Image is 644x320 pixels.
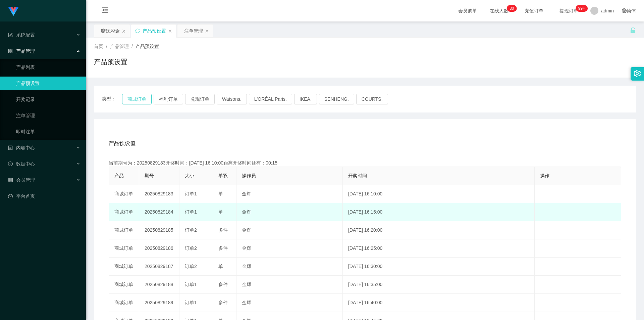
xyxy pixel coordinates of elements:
span: 产品 [114,173,124,178]
span: 多件 [218,282,228,287]
div: 当前期号为：20250829183开奖时间：[DATE] 16:10:00距离开奖时间还有：00:15 [109,159,621,167]
button: Watsons. [217,94,247,104]
span: 内容中心 [8,145,35,150]
td: [DATE] 16:35:00 [343,276,535,294]
sup: 30 [507,5,517,12]
span: 在线人数 [486,8,512,13]
td: [DATE] 16:20:00 [343,221,535,239]
i: 图标: setting [634,70,641,77]
i: 图标: menu-fold [94,0,117,22]
span: 订单2 [185,264,197,269]
a: 即时注单 [16,125,80,138]
span: 数据中心 [8,161,35,167]
span: 订单1 [185,282,197,287]
td: 金辉 [236,203,343,221]
a: 产品列表 [16,60,80,74]
span: 多件 [218,245,228,251]
td: 20250829183 [139,185,179,203]
i: 图标: close [168,29,172,33]
i: 图标: table [8,178,13,182]
span: 期号 [145,173,154,178]
button: 福利订单 [154,94,183,104]
span: 单双 [218,173,228,178]
td: [DATE] 16:25:00 [343,239,535,258]
i: 图标: close [205,29,209,33]
a: 图标: dashboard平台首页 [8,189,80,203]
p: 0 [512,5,514,12]
i: 图标: profile [8,145,13,150]
td: 20250829187 [139,258,179,276]
div: 赠送彩金 [101,25,120,37]
span: 充值订单 [521,8,547,13]
img: logo.9652507e.png [8,7,19,16]
td: 金辉 [236,221,343,239]
td: 20250829188 [139,276,179,294]
span: 多件 [218,300,228,305]
button: 兑现订单 [185,94,215,104]
i: 图标: check-circle-o [8,162,13,166]
a: 产品预设置 [16,77,80,90]
td: 金辉 [236,294,343,312]
button: L'ORÉAL Paris. [249,94,292,104]
td: 20250829186 [139,239,179,258]
i: 图标: form [8,33,13,37]
sup: 1014 [576,5,588,12]
button: 商城订单 [122,94,152,104]
div: 注单管理 [184,25,203,37]
span: 开奖时间 [348,173,367,178]
span: 操作 [540,173,549,178]
span: / [131,44,133,49]
span: 提现订单 [556,8,582,13]
td: [DATE] 16:30:00 [343,258,535,276]
span: 订单2 [185,245,197,251]
span: 产品预设置 [136,44,159,49]
div: 产品预设置 [143,25,166,37]
h1: 产品预设置 [94,57,127,67]
td: 商城订单 [109,276,139,294]
span: 大小 [185,173,194,178]
td: [DATE] 16:10:00 [343,185,535,203]
span: 单 [218,209,223,215]
td: 20250829185 [139,221,179,239]
span: 产品预设值 [109,139,136,147]
i: 图标: appstore-o [8,49,13,53]
span: 订单1 [185,300,197,305]
td: 金辉 [236,276,343,294]
i: 图标: close [122,29,126,33]
td: 20250829184 [139,203,179,221]
span: / [106,44,107,49]
td: 金辉 [236,258,343,276]
td: 金辉 [236,185,343,203]
span: 单 [218,264,223,269]
span: 产品管理 [8,48,35,54]
span: 会员管理 [8,177,35,183]
a: 注单管理 [16,109,80,122]
span: 多件 [218,227,228,233]
span: 订单1 [185,209,197,215]
td: 商城订单 [109,239,139,258]
span: 操作员 [242,173,256,178]
span: 首页 [94,44,103,49]
td: 商城订单 [109,203,139,221]
i: 图标: sync [135,29,140,33]
td: 商城订单 [109,258,139,276]
span: 单 [218,191,223,196]
button: SENHENG. [319,94,354,104]
span: 系统配置 [8,32,35,38]
i: 图标: unlock [630,27,636,33]
span: 订单2 [185,227,197,233]
button: COURTS. [356,94,388,104]
button: IKEA. [294,94,317,104]
span: 订单1 [185,191,197,196]
a: 开奖记录 [16,93,80,106]
td: 商城订单 [109,185,139,203]
span: 产品管理 [110,44,129,49]
td: [DATE] 16:15:00 [343,203,535,221]
td: 20250829189 [139,294,179,312]
span: 类型： [102,94,122,104]
td: [DATE] 16:40:00 [343,294,535,312]
td: 商城订单 [109,221,139,239]
td: 商城订单 [109,294,139,312]
i: 图标: global [622,8,627,13]
td: 金辉 [236,239,343,258]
